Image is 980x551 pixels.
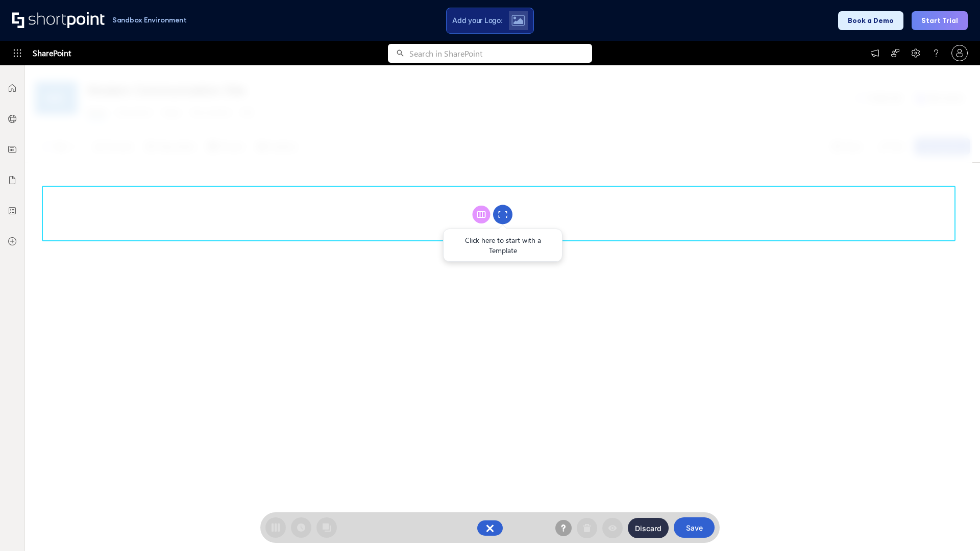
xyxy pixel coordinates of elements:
[33,41,71,65] span: SharePoint
[511,15,525,26] img: Upload logo
[929,502,980,551] iframe: Chat Widget
[112,17,187,23] h1: Sandbox Environment
[409,44,592,63] input: Search in SharePoint
[628,518,669,538] button: Discard
[912,11,968,30] button: Start Trial
[838,11,903,30] button: Book a Demo
[674,517,715,538] button: Save
[452,16,502,25] span: Add your Logo:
